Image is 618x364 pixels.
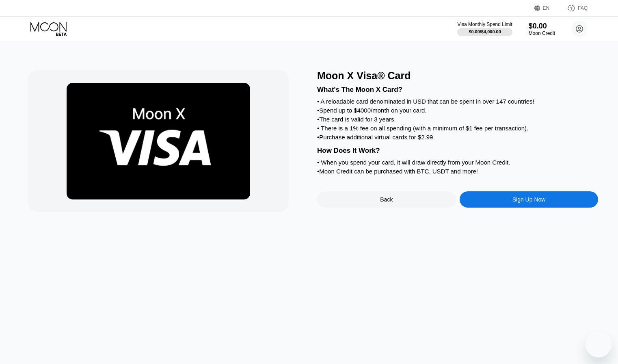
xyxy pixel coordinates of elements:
div: Back [317,191,456,208]
div: FAQ [578,5,588,11]
div: • Moon Credit can be purchased with BTC, USDT and more! [317,168,598,175]
div: • There is a 1% fee on all spending (with a minimum of $1 fee per transaction). [317,125,598,132]
div: $0.00Moon Credit [529,22,555,36]
div: FAQ [559,4,588,12]
div: $0.00 / $4,000.00 [469,29,501,34]
div: • Purchase additional virtual cards for $2.99. [317,134,598,141]
div: Sign Up Now [512,196,546,203]
div: • The card is valid for 3 years. [317,116,598,123]
div: • A reloadable card denominated in USD that can be spent in over 147 countries! [317,98,598,105]
div: • Spend up to $4000/month on your card. [317,107,598,114]
div: Visa Monthly Spend Limit$0.00/$4,000.00 [457,22,512,36]
div: EN [534,4,559,12]
div: Sign Up Now [460,191,599,208]
iframe: Button to launch messaging window [586,331,612,357]
div: Moon X Visa® Card [317,70,598,82]
div: EN [543,5,550,11]
div: Visa Monthly Spend Limit [457,22,512,27]
div: Back [380,196,393,203]
div: What's The Moon X Card? [317,86,598,94]
div: • When you spend your card, it will draw directly from your Moon Credit. [317,159,598,166]
div: How Does It Work? [317,147,598,155]
div: $0.00 [529,22,555,30]
div: Moon Credit [529,30,555,36]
